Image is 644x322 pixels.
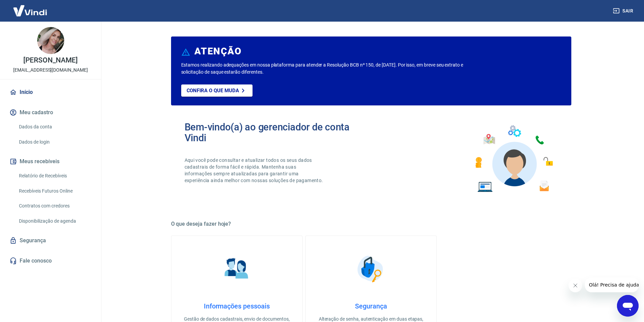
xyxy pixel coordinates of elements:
[23,57,77,64] p: [PERSON_NAME]
[8,253,93,268] a: Fale conosco
[316,302,426,310] h4: Segurança
[185,157,325,184] p: Aqui você pode consultar e atualizar todos os seus dados cadastrais de forma fácil e rápida. Mant...
[16,120,93,134] a: Dados da conta
[16,214,93,228] a: Disponibilização de agenda
[185,122,371,143] h2: Bem-vindo(a) ao gerenciador de conta Vindi
[220,252,254,286] img: Informações pessoais
[8,233,93,248] a: Segurança
[16,184,93,198] a: Recebíveis Futuros Online
[181,61,485,76] p: Estamos realizando adequações em nossa plataforma para atender a Resolução BCB nº 150, de [DATE]....
[612,5,636,17] button: Sair
[16,135,93,149] a: Dados de login
[4,5,57,10] span: Olá! Precisa de ajuda?
[182,302,291,310] h4: Informações pessoais
[37,27,64,54] img: f532d324-3b4e-406a-befb-920335ff8314.jpeg
[171,221,571,227] h5: O que deseja fazer hoje?
[469,122,558,196] img: Imagem de um avatar masculino com diversos icones exemplificando as funcionalidades do gerenciado...
[13,67,88,74] p: [EMAIL_ADDRESS][DOMAIN_NAME]
[8,105,93,120] button: Meu cadastro
[16,169,93,183] a: Relatório de Recebíveis
[585,277,639,292] iframe: Mensagem da empresa
[181,84,253,97] a: Confira o que muda
[569,279,582,292] iframe: Fechar mensagem
[8,154,93,169] button: Meus recebíveis
[354,252,388,286] img: Segurança
[187,88,239,94] p: Confira o que muda
[8,85,93,100] a: Início
[8,0,52,21] img: Vindi
[16,199,93,213] a: Contratos com credores
[194,48,241,55] h6: ATENÇÃO
[617,295,639,317] iframe: Botão para abrir a janela de mensagens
